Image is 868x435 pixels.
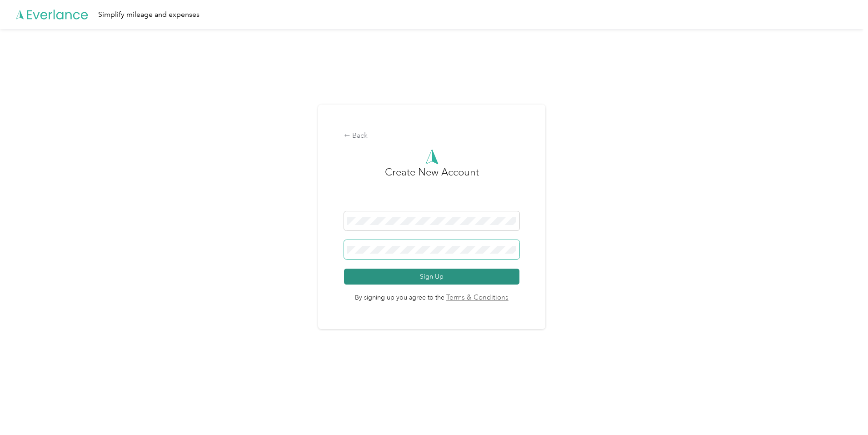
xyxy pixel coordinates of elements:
a: Terms & Conditions [444,293,509,303]
button: Sign Up [344,269,519,285]
div: Simplify mileage and expenses [98,9,200,20]
span: By signing up you agree to the [344,285,519,303]
h3: Create New Account [385,165,479,211]
div: Back [344,130,519,141]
